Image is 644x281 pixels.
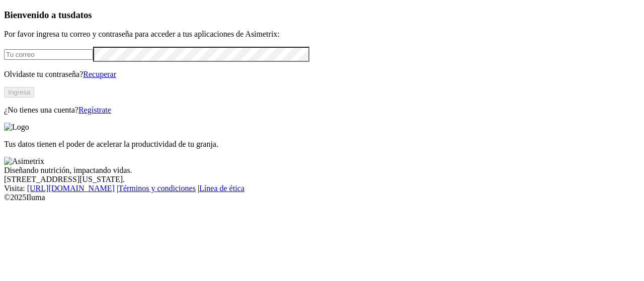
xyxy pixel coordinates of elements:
[4,10,640,21] h3: Bienvenido a tus
[4,184,640,193] div: Visita : | |
[4,49,93,60] input: Tu correo
[199,184,245,193] a: Línea de ética
[118,184,196,193] a: Términos y condiciones
[4,166,640,175] div: Diseñando nutrición, impactando vidas.
[4,157,44,166] img: Asimetrix
[27,184,115,193] a: [URL][DOMAIN_NAME]
[4,106,640,115] p: ¿No tienes una cuenta?
[4,140,640,149] p: Tus datos tienen el poder de acelerar la productividad de tu granja.
[83,70,116,78] a: Recuperar
[4,193,640,202] div: © 2025 Iluma
[4,175,640,184] div: [STREET_ADDRESS][US_STATE].
[4,70,640,79] p: Olvidaste tu contraseña?
[4,87,34,98] button: Ingresa
[4,123,29,132] img: Logo
[78,106,111,114] a: Regístrate
[70,10,92,20] span: datos
[4,30,640,39] p: Por favor ingresa tu correo y contraseña para acceder a tus aplicaciones de Asimetrix:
